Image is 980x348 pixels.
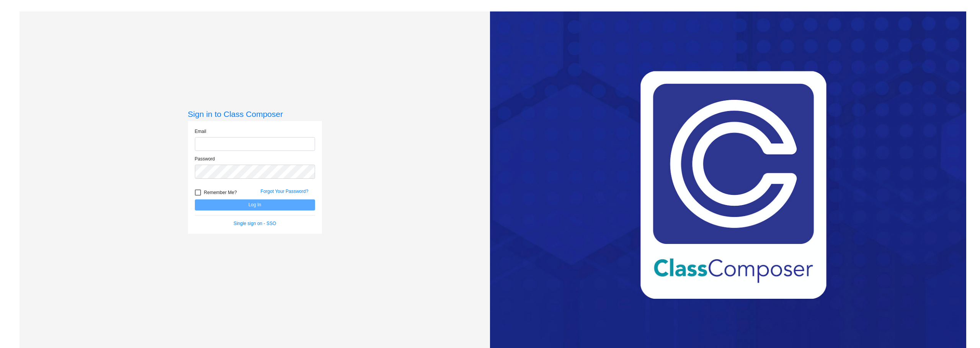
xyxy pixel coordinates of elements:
[188,109,322,119] h3: Sign in to Class Composer
[234,221,276,226] a: Single sign on - SSO
[195,155,215,162] label: Password
[261,189,309,194] a: Forgot Your Password?
[195,199,315,210] button: Log In
[195,128,206,135] label: Email
[204,188,237,197] span: Remember Me?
